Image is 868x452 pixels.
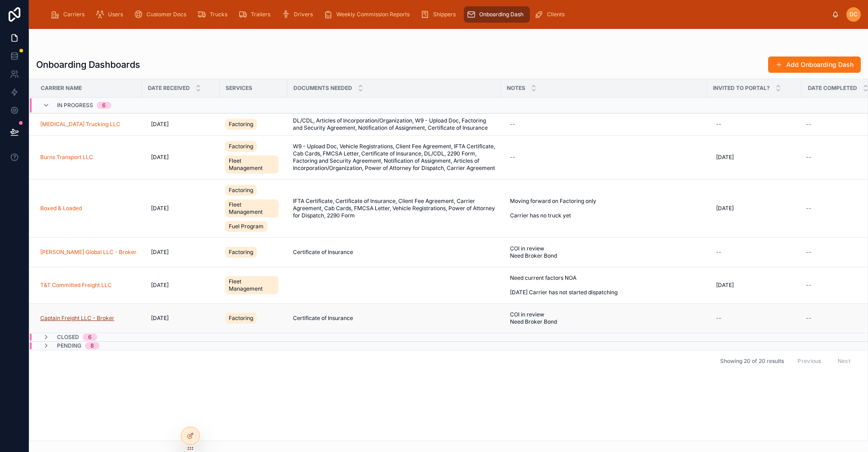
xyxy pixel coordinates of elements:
a: Shippers [418,6,462,23]
div: scrollable content [43,5,832,24]
div: -- [806,154,811,161]
a: T&T Committed Freight LLC [40,282,112,289]
span: Fuel Program [229,223,264,230]
span: [DATE] [151,154,169,161]
div: -- [716,249,722,256]
span: Onboarding Dash [479,11,524,18]
a: Weekly Commission Reports [321,6,416,23]
div: -- [806,282,811,289]
span: DC [849,11,858,18]
a: Drivers [278,6,319,23]
span: Factoring [229,249,253,256]
span: Date Received [148,85,190,92]
span: Date Completed [808,85,857,92]
span: Carrier Name [41,85,82,92]
span: Clients [547,11,565,18]
div: -- [716,315,722,322]
h1: Onboarding Dashboards [36,58,140,71]
span: Shippers [433,11,456,18]
span: Trucks [210,11,227,18]
div: 6 [88,334,92,341]
span: [DATE] [151,205,169,212]
div: -- [806,205,811,212]
span: [DATE] [151,315,169,322]
span: Certificate of Insurance [293,315,353,322]
span: DL/CDL, Articles of Incorporation/Organization, W9 - Upload Doc, Factoring and Security Agreement... [293,117,495,132]
span: Invited to Portal? [713,85,770,92]
a: Boxed & Loaded [40,205,82,212]
span: Notes [507,85,525,92]
div: -- [806,121,811,128]
a: Trucks [194,6,234,23]
span: Fleet Management [229,201,275,216]
span: [DATE] [151,121,169,128]
span: In Progress [57,102,93,109]
span: [DATE] [151,282,169,289]
span: Documents Needed [293,85,352,92]
a: Carriers [48,6,91,23]
div: -- [806,249,811,256]
span: Services [226,85,252,92]
button: Add Onboarding Dash [768,56,861,73]
span: IFTA Certificate, Certificate of Insurance, Client Fee Agreement, Carrier Agreement, Cab Cards, F... [293,198,495,219]
div: -- [510,121,515,128]
span: Weekly Commission Reports [336,11,410,18]
span: [DATE] [151,249,169,256]
div: -- [510,154,515,161]
a: [MEDICAL_DATA] Trucking LLC [40,121,120,128]
a: Clients [532,6,571,23]
div: -- [806,315,811,322]
div: -- [716,121,722,128]
span: Closed [57,334,79,341]
span: Users [108,11,123,18]
span: Trailers [251,11,270,18]
div: 6 [102,102,106,109]
span: COI in review Need Broker Bond [510,245,593,259]
div: 8 [90,342,94,349]
span: Showing 20 of 20 results [720,358,784,365]
a: Burns Transport LLC [40,154,93,161]
a: Onboarding Dash [464,6,530,23]
a: Captain Freight LLC - Broker [40,315,114,322]
span: Factoring [229,121,253,128]
span: Certificate of Insurance [293,249,353,256]
span: W9 - Upload Doc, Vehicle Registrations, Client Fee Agreement, IFTA Certificate, Cab Cards, FMCSA ... [293,143,495,172]
span: Pending [57,342,81,349]
a: Trailers [236,6,277,23]
span: Factoring [229,187,253,194]
span: Drivers [294,11,313,18]
span: Need current factors NOA [DATE] Carrier has not started dispatching [510,274,685,296]
span: Factoring [229,315,253,322]
span: Customer Docs [146,11,186,18]
span: Fleet Management [229,278,275,292]
span: [DATE] [716,205,734,212]
span: [DATE] [716,282,734,289]
span: Fleet Management [229,157,275,172]
span: Moving forward on Factoring only Carrier has no truck yet [510,198,659,219]
a: Users [93,6,129,23]
a: Customer Docs [131,6,193,23]
span: COI in review Need Broker Bond [510,311,593,325]
span: [DATE] [716,154,734,161]
span: Carriers [63,11,85,18]
span: Factoring [229,143,253,150]
a: [PERSON_NAME] Global LLC - Broker [40,249,137,256]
